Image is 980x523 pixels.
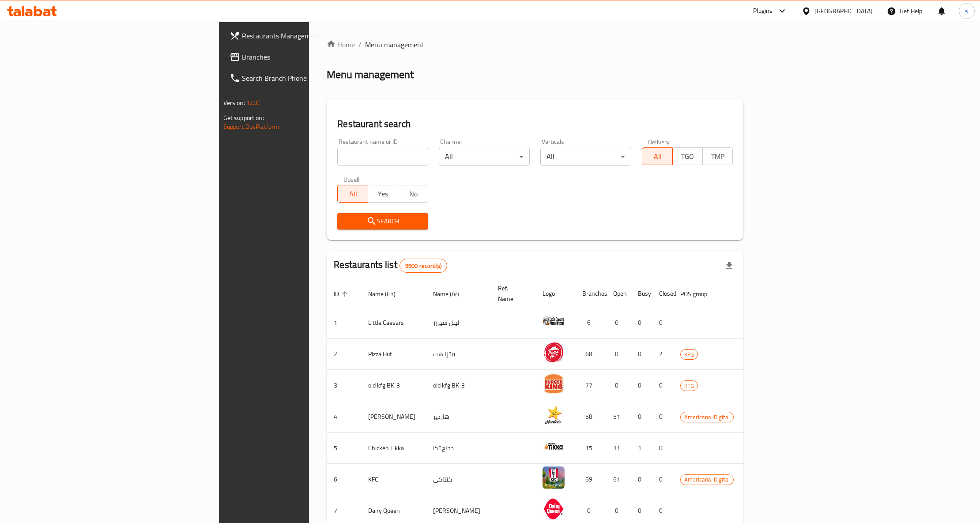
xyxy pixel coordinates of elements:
span: Search [344,216,421,227]
td: 11 [606,433,631,464]
img: KFC [543,467,565,489]
td: 0 [652,370,673,401]
td: 15 [575,433,606,464]
td: 0 [652,307,673,339]
td: 2 [652,339,673,370]
label: Delivery [648,139,670,145]
td: بيتزا هت [426,339,491,370]
td: هارديز [426,401,491,433]
div: Plugins [753,6,773,16]
span: Americana-Digital [681,474,733,485]
td: [PERSON_NAME] [361,401,426,433]
input: Search for restaurant name or ID.. [337,148,428,166]
td: 0 [606,370,631,401]
a: Branches [222,46,383,68]
img: Chicken Tikka [543,435,565,457]
td: كنتاكى [426,464,491,495]
th: Closed [652,280,673,307]
img: Dairy Queen [543,498,565,520]
td: 58 [575,401,606,433]
div: All [540,148,631,166]
td: 69 [575,464,606,495]
th: Branches [575,280,606,307]
img: Pizza Hut [543,341,565,363]
img: Hardee's [543,404,565,426]
span: All [341,188,364,200]
td: 0 [606,307,631,339]
a: Search Branch Phone [222,68,383,89]
button: All [337,185,368,203]
span: Get support on: [223,112,264,124]
span: No [402,188,425,200]
td: 0 [652,464,673,495]
a: Restaurants Management [222,25,383,46]
td: old kfg BK-3 [426,370,491,401]
h2: Restaurant search [337,117,733,131]
th: Open [606,280,631,307]
span: POS group [680,289,719,299]
span: Menu management [365,39,424,50]
td: 0 [631,370,652,401]
span: 9900 record(s) [400,262,447,270]
nav: breadcrumb [327,39,743,50]
td: Chicken Tikka [361,433,426,464]
label: Upsell [343,176,360,182]
span: 1.0.0 [246,97,260,109]
td: 1 [631,433,652,464]
span: Ref. Name [498,283,525,304]
span: Name (Ar) [433,289,471,299]
td: دجاج تكا [426,433,491,464]
div: [GEOGRAPHIC_DATA] [814,6,873,16]
span: Name (En) [368,289,407,299]
a: Support.OpsPlatform [223,121,279,132]
span: Version: [223,97,245,109]
span: ID [334,289,351,299]
button: TMP [702,147,733,165]
td: old kfg BK-3 [361,370,426,401]
td: 68 [575,339,606,370]
td: 51 [606,401,631,433]
td: Pizza Hut [361,339,426,370]
img: old kfg BK-3 [543,372,565,395]
div: All [439,148,530,166]
th: Logo [535,280,575,307]
span: TGO [676,150,699,163]
td: 0 [631,307,652,339]
span: All [646,150,669,163]
span: Search Branch Phone [242,73,376,83]
button: TGO [672,147,703,165]
td: Little Caesars [361,307,426,339]
span: KFG [681,381,697,391]
div: Export file [719,255,740,276]
button: No [398,185,428,203]
th: Busy [631,280,652,307]
td: 0 [631,339,652,370]
span: s [965,6,968,16]
span: Yes [372,188,395,200]
td: KFC [361,464,426,495]
span: Restaurants Management [242,30,376,41]
span: TMP [706,150,729,163]
button: All [642,147,672,165]
button: Yes [368,185,398,203]
td: 0 [652,401,673,433]
span: KFG [681,350,697,360]
td: 0 [606,339,631,370]
td: ليتل سيزرز [426,307,491,339]
h2: Restaurants list [334,258,447,273]
td: 61 [606,464,631,495]
td: 0 [631,464,652,495]
span: Americana-Digital [681,412,733,422]
td: 6 [575,307,606,339]
td: 0 [631,401,652,433]
div: Total records count [400,259,447,273]
td: 0 [652,433,673,464]
span: Branches [242,52,376,62]
button: Search [337,213,428,230]
img: Little Caesars [543,310,565,332]
td: 77 [575,370,606,401]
